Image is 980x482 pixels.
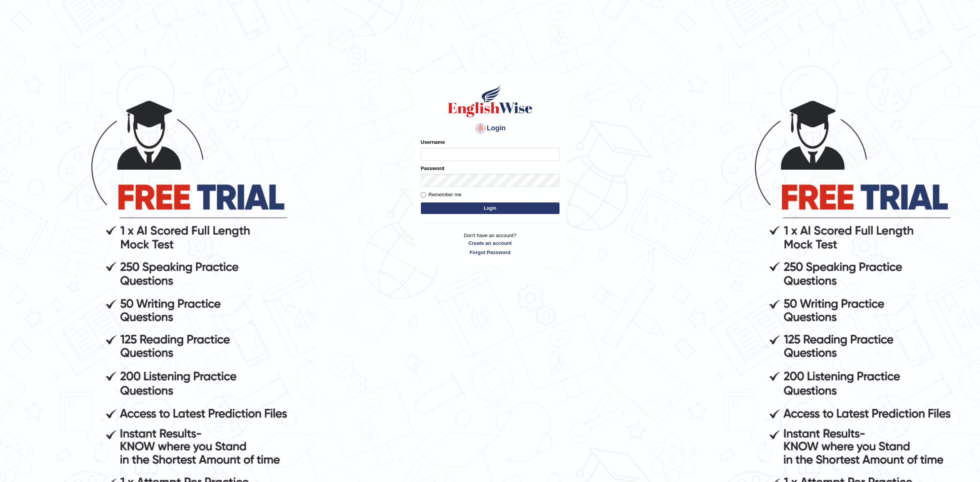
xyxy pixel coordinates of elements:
a: Forgot Password [421,249,560,256]
label: Remember me [421,191,462,199]
button: Login [421,202,560,214]
input: Remember me [421,192,426,197]
label: Password [421,165,444,172]
h4: Login [421,122,560,135]
p: Don't have an account? [421,232,560,256]
a: Create an account [421,239,560,247]
img: Logo of English Wise sign in for intelligent practice with AI [446,84,534,118]
label: Username [421,138,445,146]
